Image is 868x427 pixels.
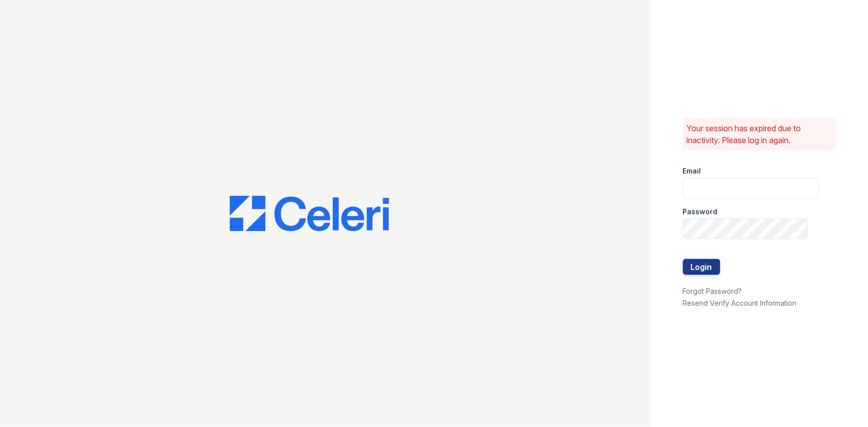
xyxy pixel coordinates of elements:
a: Forgot Password? [683,287,742,295]
a: Resend Verify Account Information [683,299,797,307]
label: Password [683,207,718,217]
button: Login [683,259,720,275]
p: Your session has expired due to inactivity. Please log in again. [687,122,832,146]
img: CE_Logo_Blue-a8612792a0a2168367f1c8372b55b34899dd931a85d93a1a3d3e32e68fde9ad4.png [230,196,389,232]
label: Email [683,166,701,176]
